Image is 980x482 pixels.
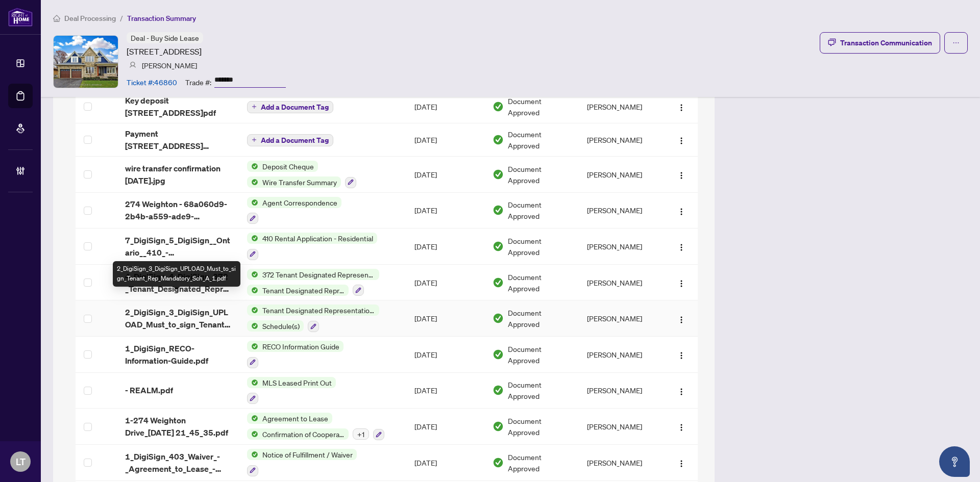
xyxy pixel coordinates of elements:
span: ellipsis [952,39,960,46]
img: Logo [677,316,685,324]
span: Document Approved [508,163,571,186]
img: Document Status [493,421,504,432]
img: Document Status [493,205,504,216]
span: Wire Transfer Summary [258,176,341,188]
span: Add a Document Tag [261,104,329,111]
span: - REALM.pdf [125,384,173,396]
span: Deal - Buy Side Lease [131,33,199,42]
span: 372 Tenant Designated Representation Agreement - Authority for Lease or Purchase [258,269,379,280]
img: Document Status [493,241,504,252]
td: [PERSON_NAME] [579,265,662,301]
span: plus [252,137,257,142]
button: Transaction Communication [820,32,940,54]
span: 2_DigiSign_3_DigiSign_UPLOAD_Must_to_sign_Tenant_Rep_Mandatory_Sch_A_1.pdf [125,306,231,331]
img: Logo [677,280,685,288]
td: [DATE] [406,373,484,409]
img: Logo [677,388,685,396]
span: Document Approved [508,271,571,294]
button: Status IconRECO Information Guide [247,341,344,368]
td: [DATE] [406,90,484,123]
span: Document Approved [508,415,571,438]
article: Ticket #: 46860 [127,77,177,88]
article: Trade #: [185,77,211,88]
span: plus [252,104,257,109]
span: MLS Leased Print Out [258,377,336,388]
button: Logo [673,274,690,291]
div: + 1 [353,428,369,440]
span: Add a Document Tag [261,137,329,144]
img: svg%3e [129,62,136,69]
button: Add a Document Tag [247,100,333,113]
span: Schedule(s) [258,320,304,332]
img: logo [8,8,33,27]
img: Status Icon [247,269,258,280]
button: Logo [673,202,690,218]
td: [PERSON_NAME] [579,409,662,445]
button: Status IconAgent Correspondence [247,197,341,224]
img: Status Icon [247,233,258,244]
button: Status IconAgreement to LeaseStatus IconConfirmation of Cooperation+1 [247,413,384,440]
button: Logo [673,132,690,148]
td: [PERSON_NAME] [579,157,662,193]
button: Logo [673,382,690,398]
article: [PERSON_NAME] [142,60,197,71]
button: Add a Document Tag [247,101,333,113]
img: Status Icon [247,341,258,352]
button: Logo [673,98,690,115]
span: Document Approved [508,451,571,474]
span: Payment [STREET_ADDRESS] [DATE].pdf [125,128,231,152]
span: Notice of Fulfillment / Waiver [258,449,357,460]
td: [DATE] [406,409,484,445]
img: Document Status [493,134,504,145]
button: Status Icon372 Tenant Designated Representation Agreement - Authority for Lease or PurchaseStatus... [247,269,379,296]
td: [DATE] [406,157,484,193]
img: Logo [677,423,685,432]
span: Agent Correspondence [258,197,341,208]
img: Status Icon [247,197,258,208]
span: Document Approved [508,343,571,366]
td: [PERSON_NAME] [579,445,662,481]
span: Document Approved [508,95,571,118]
span: Key deposit [STREET_ADDRESS]pdf [125,94,231,119]
img: Status Icon [247,285,258,296]
span: 274 Weighton - 68a060d9-2b4b-a559-ade9-2d563082f099.pdf [125,198,231,222]
img: Status Icon [247,161,258,172]
img: Status Icon [247,449,258,460]
img: Document Status [493,101,504,112]
div: 2_DigiSign_3_DigiSign_UPLOAD_Must_to_sign_Tenant_Rep_Mandatory_Sch_A_1.pdf [113,261,240,287]
td: [DATE] [406,300,484,337]
span: RECO Information Guide [258,341,344,352]
img: Logo [677,351,685,360]
td: [PERSON_NAME] [579,123,662,157]
img: Document Status [493,277,504,288]
img: Status Icon [247,176,258,188]
td: [DATE] [406,337,484,373]
button: Open asap [939,446,970,477]
span: 410 Rental Application - Residential [258,233,377,244]
td: [DATE] [406,265,484,301]
li: / [120,12,123,24]
img: Document Status [493,385,504,396]
td: [PERSON_NAME] [579,229,662,265]
img: Status Icon [247,305,258,316]
span: Tenant Designated Representation Agreement [258,285,349,296]
span: 7_DigiSign_5_DigiSign__Ontario__410_-_Rental_Application_-_274_WEIGHTON_DRIVE___1_.pdf [125,234,231,259]
td: [PERSON_NAME] [579,373,662,409]
img: Status Icon [247,320,258,332]
button: Logo [673,310,690,326]
img: Logo [677,460,685,468]
img: Logo [677,137,685,145]
span: wire transfer confirmation [DATE].jpg [125,162,231,187]
button: Add a Document Tag [247,134,333,146]
img: Logo [677,104,685,112]
span: Document Approved [508,199,571,221]
td: [PERSON_NAME] [579,337,662,373]
img: Logo [677,171,685,180]
span: Document Approved [508,129,571,151]
button: Logo [673,166,690,183]
td: [PERSON_NAME] [579,193,662,229]
span: Tenant Designated Representation Agreement [258,305,379,316]
button: Logo [673,238,690,255]
img: Logo [677,208,685,216]
span: 1_DigiSign_RECO-Information-Guide.pdf [125,342,231,367]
